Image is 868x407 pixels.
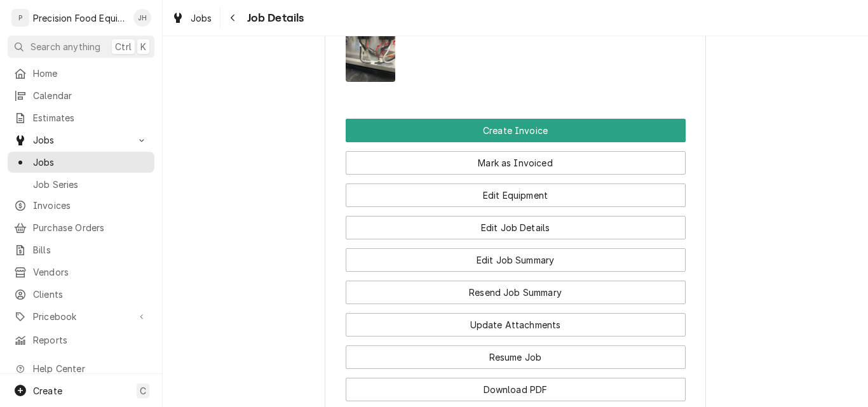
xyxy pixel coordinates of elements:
[33,156,148,169] span: Jobs
[166,8,217,29] a: Jobs
[33,178,148,191] span: Job Series
[346,175,686,207] div: Button Group Row
[346,281,686,304] button: Resend Job Summary
[8,174,154,195] a: Job Series
[8,195,154,216] a: Invoices
[115,40,132,53] span: Ctrl
[8,217,154,238] a: Purchase Orders
[346,369,686,401] div: Button Group Row
[33,67,148,80] span: Home
[33,199,148,212] span: Invoices
[243,10,304,27] span: Job Details
[33,11,126,25] div: Precision Food Equipment LLC
[346,5,686,92] span: Attachments
[33,243,148,257] span: Bills
[8,152,154,173] a: Jobs
[346,119,686,142] button: Create Invoice
[346,304,686,337] div: Button Group Row
[8,306,154,327] a: Go to Pricebook
[8,330,154,350] a: Reports
[346,378,686,401] button: Download PDF
[133,9,151,27] div: Jason Hertel's Avatar
[346,15,396,82] img: DCXTFHEAS23LpjRdPCiv
[8,130,154,150] a: Go to Jobs
[33,89,148,102] span: Calendar
[346,207,686,239] div: Button Group Row
[8,358,154,379] a: Go to Help Center
[223,8,243,28] button: Navigate back
[133,9,151,27] div: JH
[33,221,148,234] span: Purchase Orders
[33,288,148,301] span: Clients
[140,40,146,53] span: K
[346,239,686,272] div: Button Group Row
[31,40,100,53] span: Search anything
[8,107,154,128] a: Estimates
[346,216,686,239] button: Edit Job Details
[33,310,129,323] span: Pricebook
[11,9,29,27] div: P
[8,36,154,58] button: Search anythingCtrlK
[346,337,686,369] div: Button Group Row
[346,142,686,175] div: Button Group Row
[346,119,686,142] div: Button Group Row
[346,272,686,304] div: Button Group Row
[8,85,154,106] a: Calendar
[346,248,686,272] button: Edit Job Summary
[8,262,154,283] a: Vendors
[8,63,154,84] a: Home
[346,119,686,401] div: Button Group
[33,333,148,347] span: Reports
[346,183,686,207] button: Edit Equipment
[33,265,148,279] span: Vendors
[140,384,146,397] span: C
[33,133,129,147] span: Jobs
[346,151,686,175] button: Mark as Invoiced
[33,111,148,124] span: Estimates
[346,313,686,337] button: Update Attachments
[191,11,212,25] span: Jobs
[8,284,154,305] a: Clients
[346,345,686,369] button: Resume Job
[33,385,62,396] span: Create
[8,239,154,260] a: Bills
[33,362,147,375] span: Help Center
